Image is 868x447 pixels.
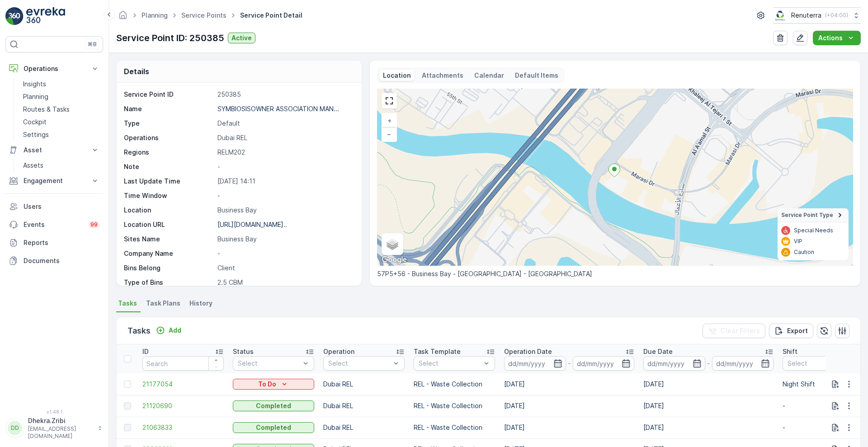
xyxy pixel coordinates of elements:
[383,71,411,80] p: Location
[23,130,49,139] p: Settings
[712,356,774,371] input: dd/mm/yyyy
[5,252,103,270] a: Documents
[256,401,291,410] p: Completed
[217,235,352,244] p: Business Bay
[5,234,103,252] a: Reports
[217,191,352,200] p: -
[5,416,103,440] button: DDDhekra.Zribi[EMAIL_ADDRESS][DOMAIN_NAME]
[142,401,224,410] span: 21120690
[19,159,103,172] a: Assets
[382,234,402,254] a: Layers
[233,379,314,390] button: To Do
[19,103,103,116] a: Routes & Tasks
[142,423,224,432] span: 21063833
[377,269,853,278] p: 57P5+56 - Business Bay - [GEOGRAPHIC_DATA] - [GEOGRAPHIC_DATA]
[189,299,212,308] span: History
[23,105,70,114] p: Routes & Tasks
[707,358,710,369] p: -
[146,299,180,308] span: Task Plans
[794,227,833,234] p: Special Needs
[818,33,843,42] p: Actions
[504,356,566,371] input: dd/mm/yyyy
[238,11,304,20] span: Service Point Detail
[794,249,814,256] p: Caution
[124,206,214,215] p: Location
[5,172,103,190] button: Engagement
[24,176,85,185] p: Engagement
[409,395,500,417] td: REL - Waste Collection
[504,347,552,356] p: Operation Date
[24,146,85,155] p: Asset
[319,417,409,438] td: Dubai REL
[124,249,214,258] p: Company Name
[639,373,778,395] td: [DATE]
[409,373,500,395] td: REL - Waste Collection
[142,11,168,19] a: Planning
[217,133,352,142] p: Dubai REL
[124,263,214,273] p: Bins Belong
[781,212,833,219] span: Service Point Type
[24,238,99,247] p: Reports
[643,356,705,371] input: dd/mm/yyyy
[124,133,214,142] p: Operations
[217,177,352,186] p: [DATE] 14:11
[181,11,226,19] a: Service Points
[217,162,352,171] p: -
[328,359,391,368] p: Select
[23,80,46,89] p: Insights
[124,162,214,171] p: Note
[228,33,255,43] button: Active
[233,347,254,356] p: Status
[422,71,463,80] p: Attachments
[19,90,103,103] a: Planning
[217,278,352,287] p: 2.5 CBM
[19,128,103,141] a: Settings
[238,359,300,368] p: Select
[643,347,673,356] p: Due Date
[783,347,797,356] p: Shift
[152,325,185,336] button: Add
[5,60,103,78] button: Operations
[568,358,571,369] p: -
[142,380,224,389] span: 21177054
[124,90,214,99] p: Service Point ID
[116,31,224,45] p: Service Point ID: 250385
[124,381,131,388] div: Toggle Row Selected
[24,202,99,211] p: Users
[379,254,409,266] img: Google
[379,254,409,266] a: Open this area in Google Maps (opens a new window)
[769,324,813,338] button: Export
[639,395,778,417] td: [DATE]
[24,64,85,73] p: Operations
[124,191,214,200] p: Time Window
[515,71,558,80] p: Default Items
[24,256,99,265] p: Documents
[118,14,128,21] a: Homepage
[19,116,103,128] a: Cockpit
[319,373,409,395] td: Dubai REL
[813,31,861,45] button: Actions
[28,425,93,440] p: [EMAIL_ADDRESS][DOMAIN_NAME]
[500,373,639,395] td: [DATE]
[124,66,149,77] p: Details
[500,417,639,438] td: [DATE]
[409,417,500,438] td: REL - Waste Collection
[5,216,103,234] a: Events99
[5,409,103,414] span: v 1.48.1
[500,395,639,417] td: [DATE]
[387,130,392,138] span: −
[88,41,97,48] p: ⌘B
[23,161,43,170] p: Assets
[319,395,409,417] td: Dubai REL
[573,356,635,371] input: dd/mm/yyyy
[721,326,760,335] p: Clear Filters
[825,12,848,19] p: ( +04:00 )
[26,7,65,25] img: logo_light-DOdMpM7g.png
[23,92,48,101] p: Planning
[794,238,802,245] p: VIP
[142,356,224,371] input: Search
[124,177,214,186] p: Last Update Time
[419,359,481,368] p: Select
[382,127,396,141] a: Zoom Out
[90,221,98,228] p: 99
